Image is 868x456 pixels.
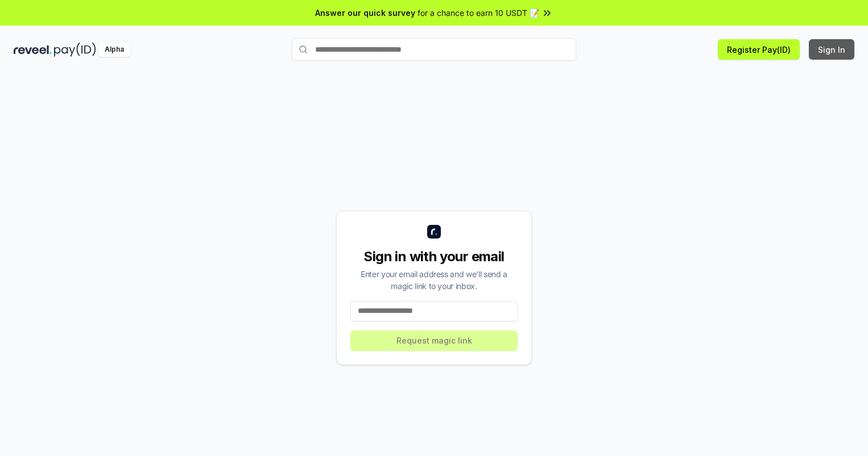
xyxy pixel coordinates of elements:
[350,268,518,292] div: Enter your email address and we’ll send a magic link to your inbox.
[54,43,96,57] img: pay_id
[14,43,52,57] img: reveel_dark
[315,7,415,19] span: Answer our quick survey
[427,225,441,239] img: logo_small
[418,7,539,19] span: for a chance to earn 10 USDT 📝
[809,39,854,60] button: Sign In
[718,39,800,60] button: Register Pay(ID)
[350,248,518,266] div: Sign in with your email
[98,43,130,57] div: Alpha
